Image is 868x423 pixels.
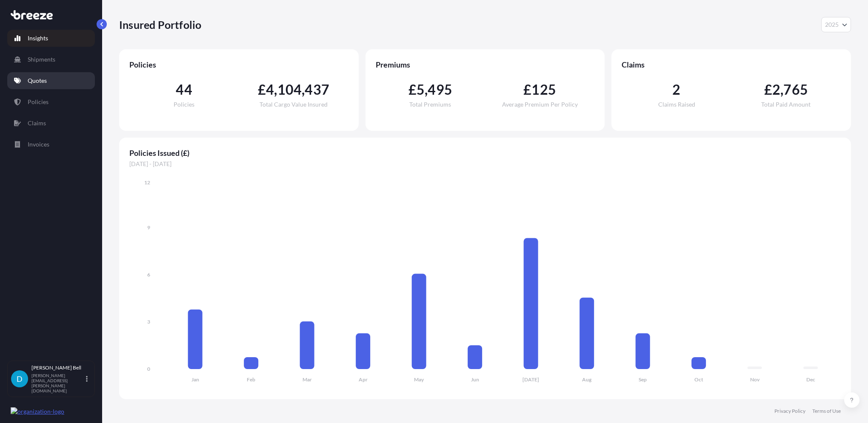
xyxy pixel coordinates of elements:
span: Premiums [376,59,595,70]
a: Quotes [7,72,95,89]
a: Shipments [7,51,95,68]
span: 437 [305,83,329,96]
span: , [780,83,783,96]
tspan: Jun [471,376,479,383]
span: 765 [783,83,808,96]
tspan: 6 [147,271,150,278]
a: Invoices [7,136,95,153]
tspan: Dec [806,376,815,383]
p: Claims [28,119,46,127]
span: 5 [417,83,425,96]
span: 125 [531,83,556,96]
p: Insured Portfolio [119,18,201,31]
tspan: Nov [750,376,760,383]
span: £ [258,83,266,96]
span: [DATE] - [DATE] [129,160,841,168]
button: Year Selector [821,17,851,32]
span: 104 [277,83,302,96]
a: Insights [7,30,95,47]
tspan: Aug [582,376,592,383]
img: organization-logo [11,407,64,416]
span: Policies [174,102,194,107]
tspan: [DATE] [523,376,539,383]
span: 4 [266,83,274,96]
span: £ [408,83,417,96]
a: Terms of Use [812,408,841,415]
tspan: 3 [147,319,150,325]
tspan: Feb [247,376,255,383]
span: Policies Issued (£) [129,148,841,158]
span: Average Premium Per Policy [502,102,578,107]
tspan: May [414,376,424,383]
p: Quotes [28,76,47,85]
span: Claims [622,59,841,70]
span: 495 [428,83,452,96]
tspan: Mar [303,376,312,383]
tspan: Oct [694,376,703,383]
span: 44 [176,83,192,96]
span: £ [523,83,531,96]
a: Privacy Policy [774,408,805,415]
a: Policies [7,93,95,110]
span: D [17,375,23,383]
span: Claims Raised [658,102,695,107]
span: , [302,83,305,96]
p: [PERSON_NAME] Bell [31,364,84,371]
tspan: Jan [191,376,199,383]
tspan: 12 [144,179,150,186]
span: 2 [672,83,680,96]
tspan: Apr [359,376,368,383]
span: 2 [772,83,780,96]
span: 2025 [825,20,839,29]
span: , [425,83,428,96]
tspan: Sep [639,376,647,383]
tspan: 0 [147,366,150,372]
p: Policies [28,98,49,106]
span: Total Premiums [409,102,451,107]
span: £ [764,83,772,96]
p: Shipments [28,55,55,64]
a: Claims [7,115,95,132]
p: Invoices [28,140,49,149]
p: Insights [28,34,48,42]
tspan: 9 [147,224,150,231]
span: Total Cargo Value Insured [260,102,328,107]
span: Total Paid Amount [761,102,811,107]
p: [PERSON_NAME][EMAIL_ADDRESS][PERSON_NAME][DOMAIN_NAME] [31,373,84,393]
span: Policies [129,59,348,70]
span: , [274,83,277,96]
